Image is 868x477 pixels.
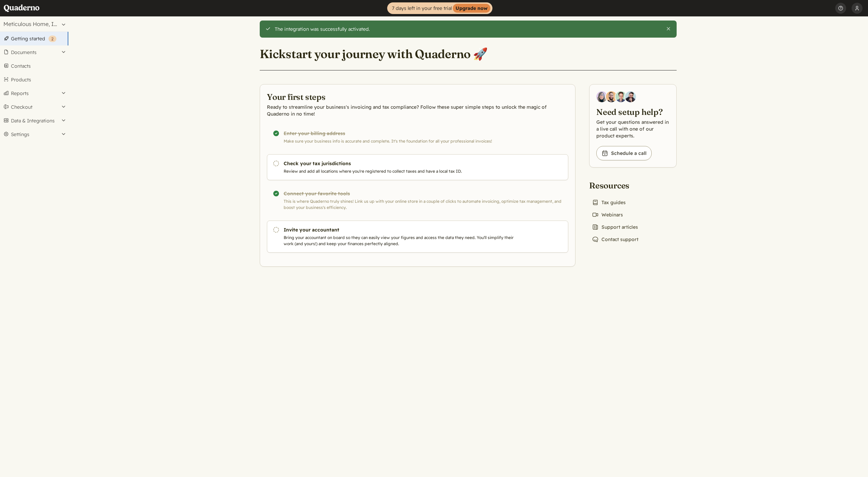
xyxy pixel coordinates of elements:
[596,146,652,160] a: Schedule a call
[284,168,517,174] p: Review and add all locations where you're registered to collect taxes and have a local tax ID.
[589,210,626,220] a: Webinars
[267,91,568,102] h2: Your first steps
[260,47,488,62] h1: Kickstart your journey with Quaderno 🚀
[267,154,568,180] a: Check your tax jurisdictions Review and add all locations where you're registered to collect taxe...
[275,26,661,32] div: The integration was successfully activated.
[666,26,671,31] button: Close this alert
[596,91,607,102] img: Diana Carrasco, Account Executive at Quaderno
[284,160,517,167] h3: Check your tax jurisdictions
[606,91,617,102] img: Jairo Fumero, Account Executive at Quaderno
[51,36,54,41] span: 2
[387,2,492,14] a: 7 days left in your free trialUpgrade now
[596,106,669,117] h2: Need setup help?
[284,235,517,247] p: Bring your accountant on board so they can easily view your figures and access the data they need...
[284,226,517,233] h3: Invite your accountant
[453,4,490,13] strong: Upgrade now
[615,91,626,102] img: Ivo Oltmans, Business Developer at Quaderno
[596,119,669,139] p: Get your questions answered in a live call with one of our product experts.
[589,222,641,232] a: Support articles
[589,235,641,244] a: Contact support
[267,104,568,117] p: Ready to streamline your business's invoicing and tax compliance? Follow these super simple steps...
[625,91,636,102] img: Javier Rubio, DevRel at Quaderno
[589,180,641,191] h2: Resources
[589,198,628,207] a: Tax guides
[267,221,568,253] a: Invite your accountant Bring your accountant on board so they can easily view your figures and ac...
